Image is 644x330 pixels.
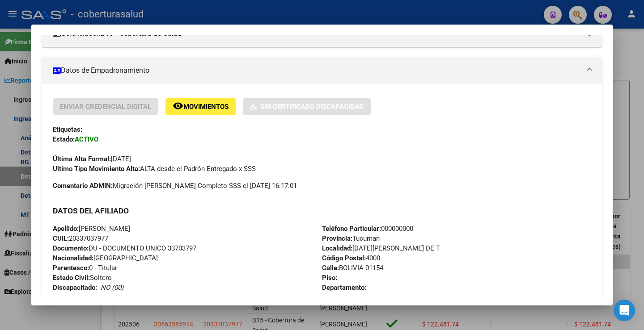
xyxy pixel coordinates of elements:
strong: Calle: [322,264,339,272]
span: Enviar Credencial Digital [60,103,151,111]
span: Sin Certificado Discapacidad [260,103,364,111]
strong: ACTIVO [75,135,98,143]
strong: Etiquetas: [53,125,82,134]
span: 0 - Titular [53,264,117,272]
span: BOLIVIA 01154 [322,264,383,272]
span: 000000000 [322,225,413,233]
strong: Estado Civil: [53,274,90,282]
strong: Comentario ADMIN: [53,182,113,190]
strong: Piso: [322,274,337,282]
mat-icon: remove_red_eye [173,100,183,111]
span: M [53,293,75,301]
mat-expansion-panel-header: Datos de Empadronamiento [42,57,602,84]
strong: Localidad: [322,244,352,252]
strong: Provincia: [322,234,352,242]
span: DU - DOCUMENTO UNICO 33703797 [53,244,196,252]
strong: Sexo: [53,293,69,301]
span: 20337037977 [53,234,108,242]
span: Tucuman [322,234,380,242]
span: [DATE] [53,155,131,163]
strong: Código Postal: [322,254,366,262]
strong: Teléfono Particular: [322,225,381,233]
strong: Estado: [53,135,75,143]
strong: Última Alta Formal: [53,155,111,163]
div: Open Intercom Messenger [614,300,635,321]
strong: Nacionalidad: [53,254,93,262]
strong: Discapacitado: [53,284,97,292]
span: [GEOGRAPHIC_DATA] [53,254,158,262]
strong: Ultimo Tipo Movimiento Alta: [53,165,140,173]
button: Movimientos [165,98,236,115]
span: Soltero [53,274,112,282]
button: Sin Certificado Discapacidad [243,98,371,115]
button: Enviar Credencial Digital [53,98,158,115]
strong: Departamento: [322,284,366,292]
span: [PERSON_NAME] [53,225,130,233]
span: 4000 [322,254,380,262]
strong: Documento: [53,244,89,252]
strong: CUIL: [53,234,69,242]
span: Migración [PERSON_NAME] Completo SSS el [DATE] 16:17:01 [53,181,297,191]
span: [DATE][PERSON_NAME] DE T [322,244,440,252]
mat-panel-title: Datos de Empadronamiento [53,65,580,76]
strong: Parentesco: [53,264,89,272]
span: ALTA desde el Padrón Entregado x SSS [53,165,256,173]
strong: Apellido: [53,225,79,233]
i: NO (00) [101,284,123,292]
span: Movimientos [183,103,229,111]
h3: DATOS DEL AFILIADO [53,206,591,216]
